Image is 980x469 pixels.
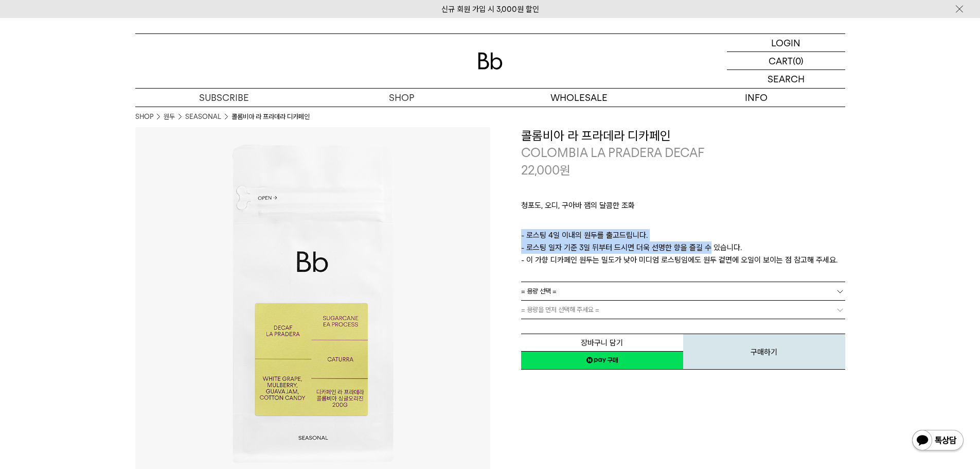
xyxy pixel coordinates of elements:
p: INFO [668,89,845,107]
p: COLOMBIA LA PRADERA DECAF [521,144,845,162]
p: ㅤ [521,217,845,229]
p: 청포도, 오디, 구아바 잼의 달콤한 조화 [521,199,845,217]
p: SEARCH [768,70,805,88]
a: 신규 회원 가입 시 3,000원 할인 [441,5,539,14]
a: 원두 [164,112,175,122]
p: 22,000 [521,162,571,179]
span: = 용량 선택 = [521,282,557,300]
a: CART (0) [727,52,845,70]
a: SHOP [135,112,153,122]
p: (0) [793,52,804,70]
li: 콜롬비아 라 프라데라 디카페인 [231,112,310,122]
p: CART [769,52,793,70]
span: 원 [560,163,571,178]
button: 구매하기 [683,334,845,370]
a: SHOP [313,89,490,107]
a: SEASONAL [185,112,221,122]
a: 새창 [521,351,683,370]
a: LOGIN [727,34,845,52]
a: SUBSCRIBE [135,89,313,107]
p: - 로스팅 4일 이내의 원두를 출고드립니다. - 로스팅 일자 기준 3일 뒤부터 드시면 더욱 선명한 향을 즐길 수 있습니다. - 이 가향 디카페인 원두는 밀도가 낮아 미디엄 로... [521,229,845,266]
button: 장바구니 담기 [521,334,683,352]
img: 로고 [478,53,503,70]
span: = 용량을 먼저 선택해 주세요 = [521,301,599,319]
p: LOGIN [771,34,800,51]
h3: 콜롬비아 라 프라데라 디카페인 [521,127,845,145]
p: WHOLESALE [490,89,668,107]
img: 카카오톡 채널 1:1 채팅 버튼 [911,429,965,454]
